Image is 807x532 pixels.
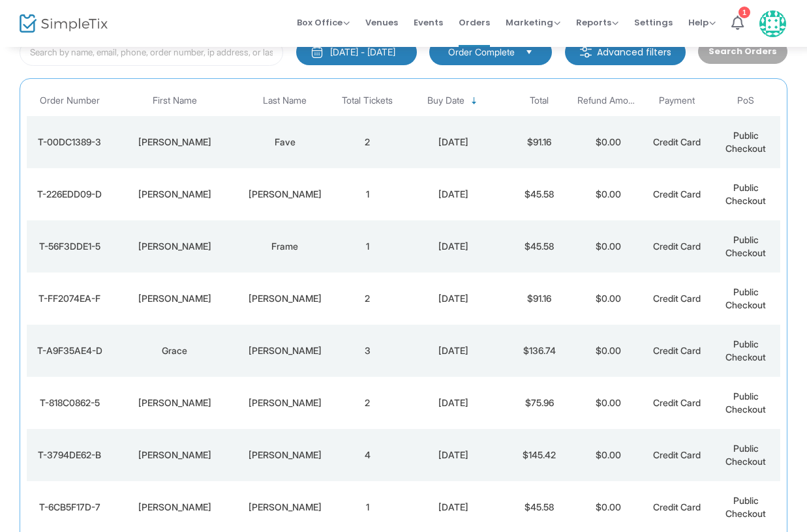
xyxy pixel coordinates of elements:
div: Constance [116,449,234,462]
span: Events [414,6,443,39]
td: $145.42 [505,429,573,481]
span: Last Name [263,95,307,106]
span: Venues [365,6,398,39]
div: 10/14/2025 [405,449,502,462]
td: $75.96 [505,377,573,429]
div: Emily [116,136,234,149]
td: $136.74 [505,325,573,377]
div: T-56F3DDE1-5 [30,240,110,253]
div: Fave [240,136,330,149]
span: Public Checkout [725,182,766,206]
div: 10/14/2025 [405,396,502,409]
div: Bennett [240,501,330,514]
span: Sortable [469,96,480,106]
td: $0.00 [574,168,643,220]
div: Donnelly [240,449,330,462]
span: First Name [153,95,197,106]
td: $45.58 [505,220,573,273]
m-button: Advanced filters [565,39,686,65]
span: Help [688,16,716,29]
span: Credit Card [653,136,701,147]
span: Credit Card [653,241,701,252]
td: $0.00 [574,429,643,481]
div: Hakala [240,396,330,409]
input: Search by name, email, phone, order number, ip address, or last 4 digits of card [20,39,283,66]
span: Settings [634,6,673,39]
td: 4 [333,429,401,481]
div: T-226EDD09-D [30,188,110,201]
div: [DATE] - [DATE] [330,46,395,59]
div: 10/15/2025 [405,136,502,149]
span: Public Checkout [725,338,766,362]
div: T-A9F35AE4-D [30,344,110,357]
span: Public Checkout [725,391,766,415]
span: Credit Card [653,345,701,356]
span: Credit Card [653,397,701,408]
div: Kapsner [240,188,330,201]
div: John [116,501,234,514]
button: [DATE] - [DATE] [296,39,417,65]
div: Marjorie [116,396,234,409]
span: PoS [737,95,754,106]
div: Robert [116,240,234,253]
td: $91.16 [505,116,573,168]
div: Grace [116,344,234,357]
span: Orders [459,6,490,39]
div: Frame [240,240,330,253]
span: Public Checkout [725,495,766,519]
img: filter [579,46,592,59]
button: Select [520,45,538,59]
td: $0.00 [574,273,643,325]
div: T-818C0862-5 [30,396,110,409]
img: monthly [311,46,324,59]
div: T-3794DE62-B [30,449,110,462]
span: Public Checkout [725,234,766,258]
div: 10/14/2025 [405,501,502,514]
span: Credit Card [653,501,701,512]
td: 2 [333,116,401,168]
div: T-00DC1389-3 [30,136,110,149]
span: Public Checkout [725,130,766,154]
td: 3 [333,325,401,377]
div: T-6CB5F17D-7 [30,501,110,514]
td: $0.00 [574,116,643,168]
div: 10/15/2025 [405,292,502,305]
div: Knudsen [240,344,330,357]
td: 2 [333,273,401,325]
span: Credit Card [653,449,701,460]
div: Chloe [116,292,234,305]
td: 1 [333,168,401,220]
span: Marketing [506,16,560,29]
div: Anna [116,188,234,201]
span: Buy Date [427,95,464,106]
th: Total Tickets [333,85,401,116]
span: Payment [659,95,695,106]
span: Public Checkout [725,443,766,467]
td: $0.00 [574,377,643,429]
div: Lewis [240,292,330,305]
td: $91.16 [505,273,573,325]
div: 10/15/2025 [405,188,502,201]
td: $0.00 [574,220,643,273]
span: Credit Card [653,188,701,199]
div: 10/15/2025 [405,240,502,253]
span: Reports [576,16,618,29]
span: Credit Card [653,293,701,304]
span: Box Office [297,16,350,29]
th: Refund Amount [574,85,643,116]
th: Total [505,85,573,116]
span: Public Checkout [725,286,766,310]
span: Order Complete [448,46,515,59]
div: 1 [738,7,750,18]
td: $45.58 [505,168,573,220]
span: Order Number [40,95,100,106]
td: 1 [333,220,401,273]
div: T-FF2074EA-F [30,292,110,305]
td: 2 [333,377,401,429]
td: $0.00 [574,325,643,377]
div: 10/15/2025 [405,344,502,357]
